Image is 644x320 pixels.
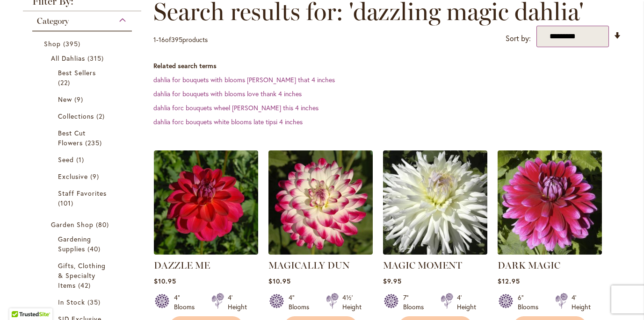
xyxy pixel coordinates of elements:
div: 4½' Height [342,293,362,312]
span: 1 [76,155,87,164]
div: 4" Blooms [289,293,315,312]
a: Gardening Supplies [58,234,109,254]
a: MAGICALLY DUN [268,260,350,271]
span: 22 [58,78,72,87]
span: Exclusive [58,172,88,181]
div: 7" Blooms [403,293,429,312]
span: 395 [63,39,83,49]
a: Seed [58,155,109,164]
a: All Dahlias [51,53,116,63]
span: Seed [58,155,74,164]
span: Gardening Supplies [58,235,91,253]
p: - of products [153,32,208,47]
span: 9 [90,171,101,181]
iframe: Launch Accessibility Center [7,287,33,313]
a: dahlia for bouquets with blooms love thank 4 inches [153,89,302,98]
span: 35 [87,297,103,307]
span: 2 [96,111,107,121]
span: 42 [78,280,93,290]
div: 4' Height [228,293,247,312]
span: 315 [87,53,106,63]
a: dahlia forc bouquets wheel [PERSON_NAME] this 4 inches [153,103,318,112]
a: Gifts, Clothing &amp; Specialty Items [58,261,109,290]
span: Best Sellers [58,68,96,77]
span: All Dahlias [51,54,86,63]
span: $10.95 [154,277,176,285]
img: DAZZLE ME [154,150,258,255]
a: dahlia forc bouquets white blooms late tipsi 4 inches [153,117,303,126]
span: In Stock [58,298,85,306]
span: Best Cut Flowers [58,128,86,147]
span: Collections [58,112,94,121]
a: dahlia for bouquets with blooms [PERSON_NAME] that 4 inches [153,75,335,84]
span: $12.95 [498,277,520,285]
label: Sort by: [506,30,531,47]
a: Collections [58,111,109,121]
span: Staff Favorites [58,189,107,198]
span: Gifts, Clothing & Specialty Items [58,261,106,290]
span: 1 [153,35,156,44]
span: 101 [58,198,76,208]
span: Category [37,16,69,26]
a: MAGIC MOMENT [383,248,487,256]
img: DARK MAGIC [498,150,602,255]
a: Shop [44,39,123,49]
span: $9.95 [383,277,402,285]
a: Staff Favorites [58,188,109,208]
a: DARK MAGIC [498,260,560,271]
span: Shop [44,39,61,48]
span: 16 [159,35,165,44]
a: Best Sellers [58,68,109,87]
span: 235 [85,138,104,148]
a: New [58,94,109,104]
span: Garden Shop [51,220,94,229]
a: Exclusive [58,171,109,181]
a: DAZZLE ME [154,248,258,256]
span: $10.95 [268,277,291,285]
a: DAZZLE ME [154,260,210,271]
div: 6" Blooms [518,293,544,312]
div: 4' Height [457,293,476,312]
dt: Related search terms [153,61,622,71]
span: New [58,95,72,104]
div: 4" Blooms [174,293,200,312]
div: 4' Height [572,293,591,312]
span: 40 [87,244,103,254]
span: 9 [74,94,86,104]
a: MAGICALLY DUN [268,248,373,256]
img: MAGIC MOMENT [383,150,487,255]
a: Garden Shop [51,220,116,229]
a: In Stock [58,297,109,307]
a: MAGIC MOMENT [383,260,462,271]
span: 80 [96,220,111,229]
img: MAGICALLY DUN [268,150,373,255]
span: 395 [171,35,182,44]
a: Best Cut Flowers [58,128,109,148]
a: DARK MAGIC [498,248,602,256]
